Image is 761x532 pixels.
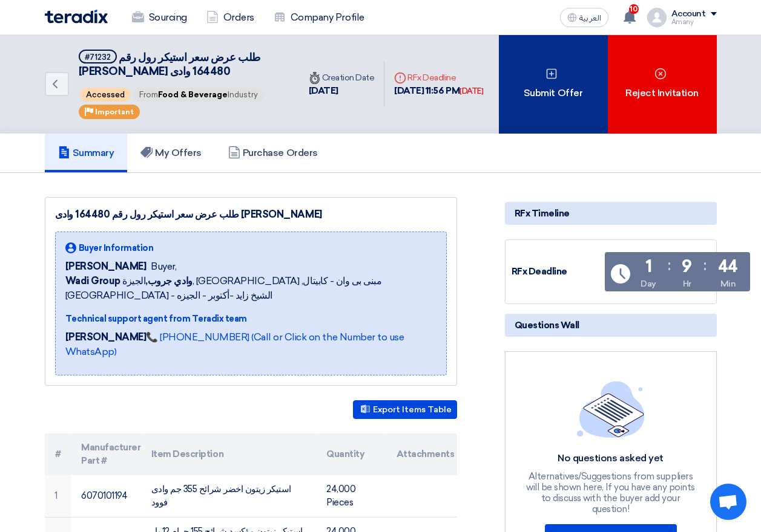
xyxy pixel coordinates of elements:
span: Buyer, [151,259,176,274]
th: # [45,433,72,475]
span: Questions Wall [515,319,579,332]
button: Export Items Table [353,400,457,419]
th: Item Description [142,433,317,475]
div: RFx Deadline [394,71,483,84]
div: Submit Offer [499,35,608,134]
div: #71232 [85,53,111,61]
h5: My Offers [140,147,202,159]
div: Creation Date [309,71,375,84]
td: 24,000 Pieces [317,475,387,517]
a: Orders [197,4,264,31]
a: 📞 [PHONE_NUMBER] (Call or Click on the Number to use WhatsApp) [65,331,404,357]
div: : [703,255,707,276]
span: Buyer Information [79,242,154,255]
span: Food & Beverage [158,90,228,99]
div: Alternatives/Suggestions from suppliers will be shown here, If you have any points to discuss wit... [522,471,699,514]
div: Day [641,277,656,290]
a: Purchase Orders [215,134,331,172]
a: Summary [45,134,128,172]
a: Company Profile [264,4,374,31]
td: 6070101194 [71,475,142,517]
img: empty_state_list.svg [577,381,645,438]
a: My Offers [127,134,215,172]
div: Account [671,9,706,19]
th: Attachments [387,433,457,475]
span: From Industry [133,88,264,102]
div: RFx Timeline [505,202,717,225]
button: العربية [560,8,608,27]
div: Hr [683,277,691,290]
div: Min [720,277,736,290]
span: العربية [579,14,601,22]
div: 44 [718,258,738,275]
div: RFx Deadline [512,265,602,279]
a: Sourcing [122,4,197,31]
div: 1 [645,258,652,275]
div: Reject Invitation [608,35,717,134]
th: Quantity [317,433,387,475]
div: [DATE] [460,85,483,97]
td: استيكر زيتون اخضر شرائح 355 جم وادى فوود [142,475,317,517]
div: 9 [682,258,692,275]
span: [PERSON_NAME] [65,259,147,274]
span: Important [95,108,134,116]
th: Manufacturer Part # [71,433,142,475]
h5: Purchase Orders [228,147,318,159]
img: Teradix logo [45,10,108,24]
b: Wadi Group وادي جروب, [65,275,193,287]
div: Amany [671,19,717,25]
span: الجيزة, [GEOGRAPHIC_DATA] ,مبنى بى وان - كابيتال [GEOGRAPHIC_DATA] - الشيخ زايد -أكتوبر - الجيزه [65,274,437,303]
div: طلب عرض سعر استيكر رول رقم 164480 وادى [PERSON_NAME] [55,207,447,222]
img: profile_test.png [647,8,667,27]
div: : [668,255,671,276]
span: 10 [629,4,639,14]
strong: [PERSON_NAME] [65,331,147,343]
div: [DATE] 11:56 PM [394,84,483,98]
div: [DATE] [309,84,375,98]
div: Technical support agent from Teradix team [65,313,437,325]
h5: Summary [58,147,114,159]
td: 1 [45,475,72,517]
h5: طلب عرض سعر استيكر رول رقم 164480 وادى فود السادات [79,50,285,79]
span: Accessed [80,88,131,102]
a: Open chat [710,484,746,520]
span: طلب عرض سعر استيكر رول رقم 164480 وادى [PERSON_NAME] [79,51,260,78]
div: No questions asked yet [522,452,699,465]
